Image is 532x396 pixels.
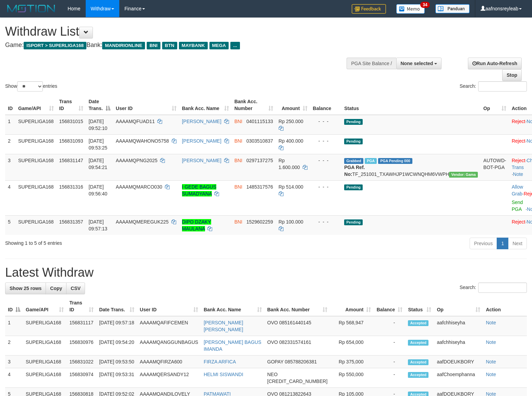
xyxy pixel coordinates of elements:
td: [DATE] 09:53:50 [96,356,137,368]
span: Accepted [408,359,428,365]
a: Allow Grab [512,184,523,196]
a: Note [486,359,496,364]
span: AAAAMQMARCO030 [116,184,162,190]
span: ISPORT > SUPERLIGA168 [24,42,86,49]
a: Copy [46,283,66,294]
div: - - - [313,118,339,125]
span: NEO [267,372,278,377]
span: Rp 514.000 [279,184,303,190]
div: Showing 1 to 5 of 5 entries [5,237,217,247]
td: aafChoemphanna [434,368,483,388]
a: Previous [470,238,497,249]
span: BNI [234,119,242,124]
span: AAAAMQMEREGUK225 [116,219,169,225]
th: Balance [310,95,342,115]
span: Pending [344,184,363,190]
span: [DATE] 09:53:25 [89,138,108,151]
td: 156830976 [66,336,96,356]
span: AAAAMQPNG2025 [116,158,157,163]
td: AUTOWD-BOT-PGA [481,154,509,180]
span: BNI [234,158,242,163]
span: Show 25 rows [10,286,41,291]
td: TF_251001_TXAWHJP1WCWNQHM6VWPH [341,154,481,180]
span: Marked by aafchhiseyha [365,158,377,164]
td: SUPERLIGA168 [23,336,66,356]
span: PGA Pending [378,158,412,164]
b: PGA Ref. No: [344,165,365,177]
th: Status [341,95,481,115]
td: 1 [5,316,23,336]
span: Accepted [408,372,428,378]
th: Date Trans.: activate to sort column ascending [96,297,137,316]
th: ID: activate to sort column descending [5,297,23,316]
span: MAYBANK [179,42,208,49]
a: Note [486,372,496,377]
span: · [512,184,524,196]
label: Search: [460,81,527,92]
span: BNI [147,42,160,49]
span: Rp 400.000 [279,138,303,144]
td: SUPERLIGA168 [15,154,57,180]
span: [DATE] 09:52:10 [89,119,108,131]
td: - [374,316,405,336]
input: Search: [478,81,527,92]
span: BNI [234,184,242,190]
td: SUPERLIGA168 [23,356,66,368]
td: SUPERLIGA168 [23,368,66,388]
a: Note [486,339,496,345]
a: Next [508,238,527,249]
td: SUPERLIGA168 [15,180,57,215]
a: Send PGA [512,200,523,212]
a: [PERSON_NAME] [182,119,221,124]
td: 2 [5,134,15,154]
a: Show 25 rows [5,283,46,294]
div: - - - [313,157,339,164]
span: Copy [50,286,62,291]
td: aafDOEUKBORY [434,356,483,368]
td: - [374,336,405,356]
td: SUPERLIGA168 [15,134,57,154]
span: 156831093 [59,138,83,144]
td: 156831117 [66,316,96,336]
span: Copy 0297137275 to clipboard [246,158,273,163]
td: SUPERLIGA168 [15,215,57,235]
th: Trans ID: activate to sort column ascending [57,95,86,115]
span: Rp 250.000 [279,119,303,124]
th: Amount: activate to sort column ascending [276,95,310,115]
span: MEGA [209,42,229,49]
td: 3 [5,154,15,180]
h1: Latest Withdraw [5,266,527,279]
td: 5 [5,215,15,235]
a: Note [486,320,496,325]
td: AAAAMQERSANDY12 [137,368,201,388]
span: Pending [344,219,363,225]
th: Game/API: activate to sort column ascending [15,95,57,115]
h4: Game: Bank: [5,42,348,49]
th: Amount: activate to sort column ascending [330,297,374,316]
span: Accepted [408,320,428,326]
td: - [374,356,405,368]
span: AAAAMQFUAD11 [116,119,155,124]
a: HELMI SISWANDI [204,372,243,377]
span: Vendor URL: https://trx31.1velocity.biz [449,172,478,178]
a: I GEDE BAGUS SUMADYANA [182,184,216,196]
td: aafchhiseyha [434,316,483,336]
td: 156831022 [66,356,96,368]
th: Bank Acc. Name: activate to sort column ascending [179,95,232,115]
span: OVO [267,339,278,345]
span: ... [230,42,240,49]
a: Run Auto-Refresh [468,58,522,69]
span: Pending [344,139,363,144]
a: [PERSON_NAME] [182,158,221,163]
div: - - - [313,183,339,190]
img: MOTION_logo.png [5,3,57,14]
a: [PERSON_NAME] [PERSON_NAME] [204,320,243,332]
th: Game/API: activate to sort column ascending [23,297,66,316]
th: User ID: activate to sort column ascending [137,297,201,316]
span: BTN [162,42,177,49]
td: Rp 375,000 [330,356,374,368]
div: - - - [313,137,339,144]
td: AAAAMQFIRZA600 [137,356,201,368]
td: Rp 568,947 [330,316,374,336]
a: [PERSON_NAME] BAGUS IMANDA [204,339,261,352]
